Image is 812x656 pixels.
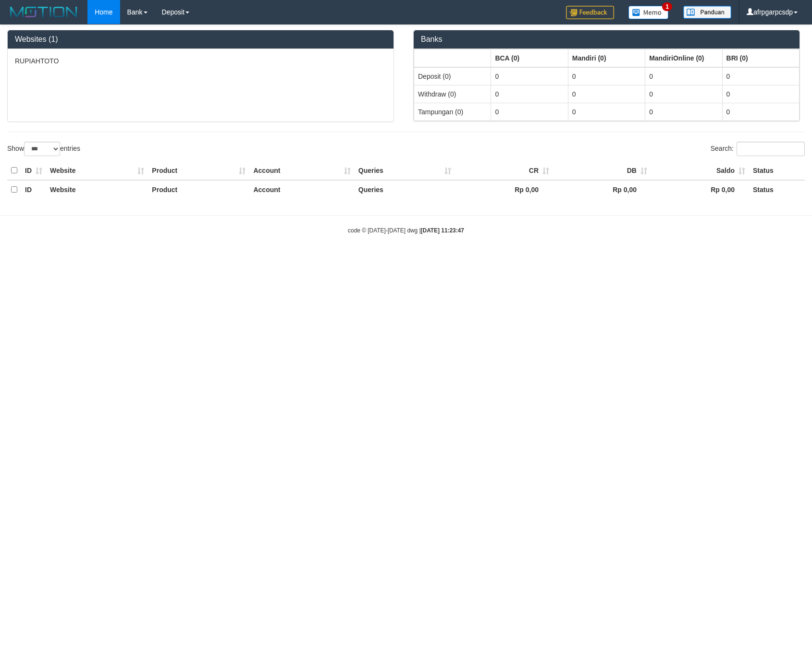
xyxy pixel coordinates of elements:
th: Account [249,161,354,180]
input: Search: [737,142,805,156]
th: Queries [355,161,455,180]
td: 0 [568,103,645,121]
td: Withdraw (0) [414,85,491,103]
img: Feedback.jpg [566,6,614,19]
th: Product [148,161,249,180]
th: Product [148,180,249,199]
th: Status [749,180,805,199]
td: 0 [645,67,722,85]
th: Rp 0,00 [553,180,651,199]
img: Button%20Memo.svg [628,6,669,19]
select: Showentries [24,142,60,156]
td: 0 [491,67,568,85]
th: Rp 0,00 [651,180,749,199]
h3: Websites (1) [15,35,386,44]
th: ID [21,180,46,199]
h3: Banks [421,35,792,44]
th: Saldo [651,161,749,180]
th: Group: activate to sort column ascending [414,49,491,67]
th: ID [21,161,46,180]
strong: [DATE] 11:23:47 [421,227,464,234]
label: Show entries [7,142,80,156]
th: CR [455,161,553,180]
p: RUPIAHTOTO [15,56,386,66]
td: 0 [568,67,645,85]
th: Status [749,161,805,180]
label: Search: [711,142,805,156]
small: code © [DATE]-[DATE] dwg | [348,227,464,234]
td: 0 [722,103,799,121]
img: MOTION_logo.png [7,5,80,19]
td: 0 [491,103,568,121]
th: Group: activate to sort column ascending [645,49,722,67]
td: 0 [645,103,722,121]
td: Deposit (0) [414,67,491,85]
th: Website [46,180,148,199]
td: Tampungan (0) [414,103,491,121]
td: 0 [722,85,799,103]
th: Website [46,161,148,180]
th: DB [553,161,651,180]
td: 0 [645,85,722,103]
th: Account [249,180,354,199]
th: Queries [355,180,455,199]
th: Rp 0,00 [455,180,553,199]
td: 0 [491,85,568,103]
th: Group: activate to sort column ascending [722,49,799,67]
th: Group: activate to sort column ascending [491,49,568,67]
img: panduan.png [683,6,731,19]
td: 0 [722,67,799,85]
span: 1 [662,2,672,11]
td: 0 [568,85,645,103]
th: Group: activate to sort column ascending [568,49,645,67]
